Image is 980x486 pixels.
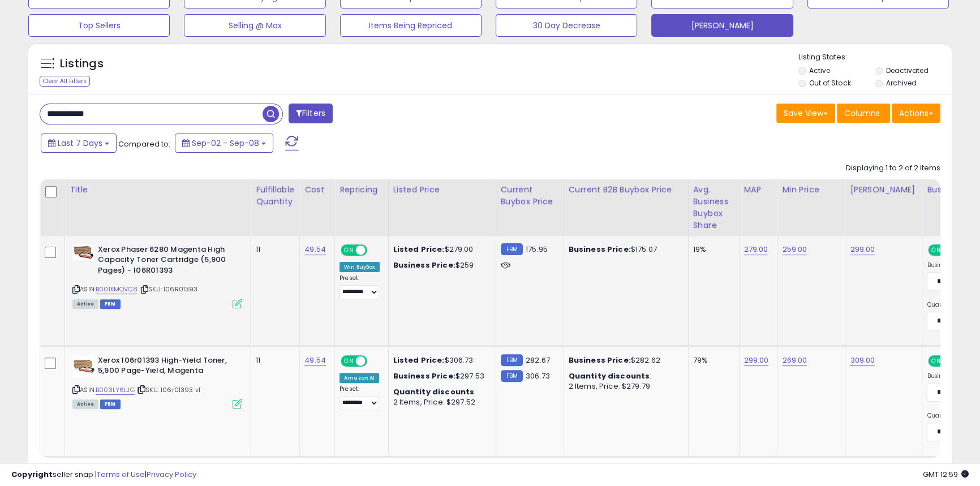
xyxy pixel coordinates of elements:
a: 49.54 [304,355,326,366]
span: Last 7 Days [58,137,102,149]
img: 41cRKh9UN+L._SL40_.jpg [72,244,95,260]
div: $175.07 [569,244,680,255]
div: Min Price [782,184,840,196]
a: B003LY6LJG [96,385,135,395]
a: 309.00 [850,355,875,366]
div: 2 Items, Price: $279.79 [569,381,680,392]
button: Last 7 Days [41,134,117,153]
div: Win BuyBox [339,262,380,272]
button: Selling @ Max [184,14,325,37]
small: FBM [501,354,523,366]
div: Amazon AI [339,373,379,383]
span: ON [930,245,944,255]
a: Terms of Use [97,469,145,480]
div: Preset: [339,274,380,300]
span: All listings currently available for purchase on Amazon [72,299,98,309]
a: 279.00 [744,244,768,255]
span: 306.73 [526,371,550,381]
span: All listings currently available for purchase on Amazon [72,399,98,409]
div: Current Buybox Price [501,184,559,208]
button: Sep-02 - Sep-08 [175,134,273,153]
div: Displaying 1 to 2 of 2 items [846,163,940,174]
button: [PERSON_NAME] [651,14,793,37]
div: : [569,371,680,381]
a: 49.54 [304,244,326,255]
span: ON [930,356,944,365]
div: 79% [693,355,730,365]
b: Quantity discounts [569,371,650,381]
div: : [393,387,487,397]
div: $306.73 [393,355,487,365]
p: Listing States: [798,52,952,63]
span: ON [342,356,356,365]
span: OFF [366,356,384,365]
label: Out of Stock [809,78,850,88]
b: Business Price: [393,260,455,270]
label: Deactivated [886,66,929,75]
span: | SKU: 106r01393 v1 [136,385,200,394]
div: seller snap | | [11,470,196,480]
div: Listed Price [393,184,491,196]
span: Columns [844,107,880,119]
div: Title [70,184,246,196]
div: 19% [693,244,730,255]
span: ON [342,245,356,255]
div: Avg. Business Buybox Share [693,184,734,231]
b: Xerox Phaser 6280 Magenta High Capacity Toner Cartridge (5,900 Pages) - 106R01393 [98,244,235,279]
span: Compared to: [118,139,170,149]
button: Filters [289,104,333,123]
span: OFF [366,245,384,255]
button: Save View [776,104,835,123]
div: Clear All Filters [40,76,90,87]
b: Quantity discounts [393,386,475,397]
div: Cost [304,184,330,196]
div: ASIN: [72,355,242,408]
button: Top Sellers [28,14,170,37]
div: $279.00 [393,244,487,255]
div: 11 [256,355,291,365]
a: B001KMQVC8 [96,285,137,294]
a: 269.00 [782,355,807,366]
strong: Copyright [11,469,53,480]
a: 299.00 [744,355,769,366]
b: Business Price: [393,371,455,381]
div: $297.53 [393,371,487,381]
span: 175.95 [526,244,548,255]
div: [PERSON_NAME] [850,184,917,196]
b: Listed Price: [393,244,445,255]
small: FBM [501,243,523,255]
img: 51OKJ4Of-jL._SL40_.jpg [72,355,95,378]
label: Archived [886,78,917,88]
a: 299.00 [850,244,875,255]
div: Preset: [339,385,380,411]
div: 2 Items, Price: $297.52 [393,397,487,407]
b: Business Price: [569,355,631,365]
div: $282.62 [569,355,680,365]
button: Items Being Repriced [340,14,482,37]
small: FBM [501,370,523,382]
a: 259.00 [782,244,807,255]
div: ASIN: [72,244,242,307]
span: Sep-02 - Sep-08 [192,137,259,149]
div: Repricing [339,184,384,196]
b: Business Price: [569,244,631,255]
span: | SKU: 106R01393 [139,285,198,294]
b: Xerox 106r01393 High-Yield Toner, 5,900 Page-Yield, Magenta [98,355,235,379]
div: Current B2B Buybox Price [569,184,684,196]
h5: Listings [60,56,104,72]
div: 11 [256,244,291,255]
span: FBM [100,399,121,409]
span: FBM [100,299,121,309]
button: 30 Day Decrease [496,14,637,37]
button: Actions [892,104,940,123]
div: $259 [393,260,487,270]
span: 282.67 [526,355,550,365]
b: Listed Price: [393,355,445,365]
a: Privacy Policy [147,469,196,480]
div: MAP [744,184,773,196]
div: Fulfillable Quantity [256,184,295,208]
button: Columns [837,104,890,123]
span: 2025-09-17 12:59 GMT [923,469,969,480]
label: Active [809,66,830,75]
